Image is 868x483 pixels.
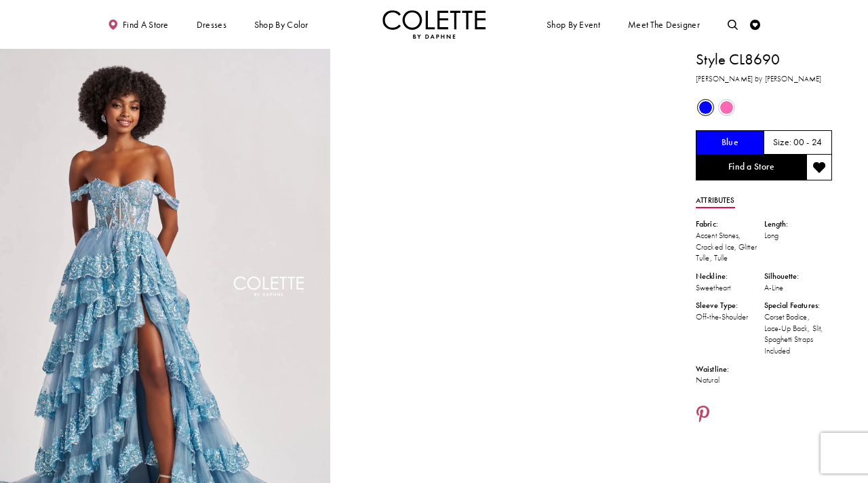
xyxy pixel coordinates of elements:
div: Product color controls state depends on size chosen [696,97,832,118]
a: Check Wishlist [747,10,763,39]
button: Add to wishlist [806,155,832,180]
span: Shop by color [252,10,311,39]
span: Dresses [197,20,226,30]
span: Dresses [194,10,229,39]
a: Find a store [105,10,171,39]
a: Meet the designer [625,10,703,39]
div: Sleeve Type: [696,300,764,311]
span: Size: [773,137,791,149]
div: Neckline: [696,271,764,282]
h5: Chosen color [722,138,738,148]
h3: [PERSON_NAME] by [PERSON_NAME] [696,73,832,85]
div: Fabric: [696,218,764,230]
img: Colette by Daphne [382,10,486,39]
a: Visit Home Page [382,10,486,39]
div: Off-the-Shoulder [696,311,764,323]
h5: 00 - 24 [793,138,823,148]
div: Natural [696,374,764,386]
div: Sweetheart [696,282,764,294]
span: Shop By Event [544,10,602,39]
div: Corset Bodice, Lace-Up Back, Slit, Spaghetti Straps Included [764,311,832,357]
a: Attributes [696,193,734,208]
a: Find a Store [696,155,806,180]
a: Toggle search [725,10,741,39]
div: Waistline: [696,364,764,375]
span: Meet the designer [628,20,700,30]
div: Blue [696,98,715,117]
div: Silhouette: [764,271,832,282]
div: Special Features: [764,300,832,311]
h1: Style CL8690 [696,49,832,71]
span: Find a store [123,20,169,30]
div: Pink [717,98,736,117]
span: Shop By Event [547,20,600,30]
div: Long [764,230,832,241]
div: Accent Stones, Cracked Ice, Glitter Tulle, Tulle [696,230,764,264]
span: Shop by color [254,20,309,30]
div: A-Line [764,282,832,294]
div: Length: [764,218,832,230]
video: Style CL8690 Colette by Daphne #1 autoplay loop mute video [335,49,665,214]
a: Share using Pinterest - Opens in new tab [696,406,710,425]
